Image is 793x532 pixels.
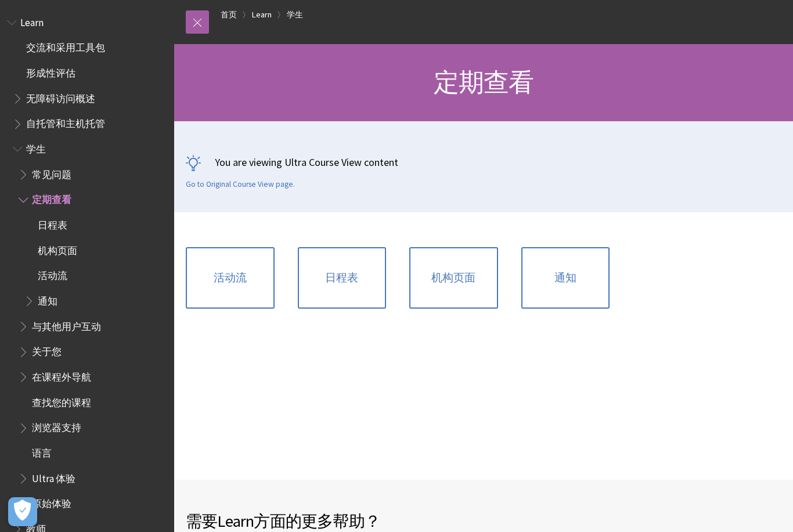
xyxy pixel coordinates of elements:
span: 语言 [32,443,52,459]
span: 学生 [26,139,46,155]
a: 活动流 [186,247,275,309]
a: 日程表 [298,247,387,309]
a: 机构页面 [409,247,498,309]
span: 定期查看 [434,66,534,98]
a: 通知 [521,247,610,309]
span: 查找您的课程 [32,393,91,408]
a: 学生 [287,8,303,22]
span: 机构页面 [38,241,77,256]
span: Learn [20,13,44,28]
p: You are viewing Ultra Course View content [186,155,781,169]
span: Learn [217,511,254,531]
button: Open Preferences [8,497,37,526]
span: 与其他用户互动 [32,317,101,332]
span: Ultra 体验 [32,469,75,484]
span: 交流和采用工具包 [26,38,105,54]
span: 日程表 [38,215,67,231]
span: 关于您 [32,342,62,358]
span: 常见问题 [32,165,71,180]
span: 形成性评估 [26,63,75,79]
span: 无障碍访问概述 [26,89,95,104]
a: Learn [252,8,272,22]
span: 活动流 [38,266,67,282]
span: 通知 [38,291,57,307]
a: 首页 [221,8,237,22]
span: 原始体验 [32,494,71,509]
span: 定期查看 [32,190,71,206]
span: 浏览器支持 [32,418,81,434]
span: 自托管和主机托管 [26,114,105,130]
a: Go to Original Course View page. [186,179,295,190]
span: 在课程外导航 [32,367,91,383]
